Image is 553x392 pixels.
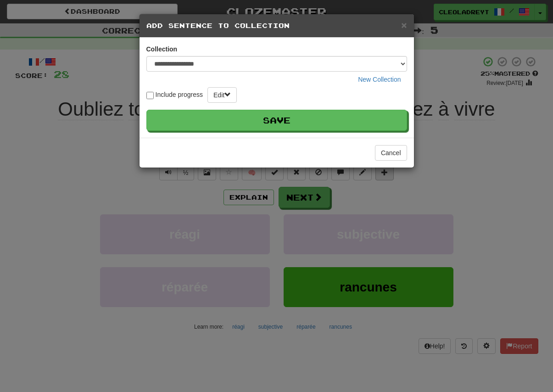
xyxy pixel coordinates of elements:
button: New Collection [352,72,407,87]
span: × [401,20,407,30]
input: Include progress [146,92,154,99]
label: Include progress [146,90,203,99]
button: Close [401,20,407,30]
button: Save [146,110,407,131]
h5: Add Sentence to Collection [146,21,407,30]
button: Edit [207,87,237,103]
button: Cancel [375,145,407,161]
label: Collection [146,45,178,54]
